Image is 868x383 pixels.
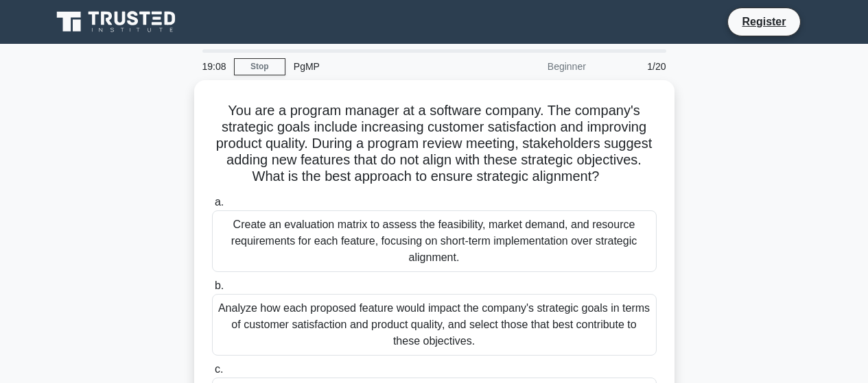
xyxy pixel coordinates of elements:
[212,210,657,272] div: Create an evaluation matrix to assess the feasibility, market demand, and resource requirements f...
[474,53,594,80] div: Beginner
[215,280,224,291] span: b.
[215,363,223,375] span: c.
[285,53,474,80] div: PgMP
[194,53,234,80] div: 19:08
[211,102,658,186] h5: You are a program manager at a software company. The company's strategic goals include increasing...
[212,294,657,356] div: Analyze how each proposed feature would impact the company's strategic goals in terms of customer...
[215,196,224,208] span: a.
[734,13,794,30] a: Register
[234,58,285,75] a: Stop
[594,53,675,80] div: 1/20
